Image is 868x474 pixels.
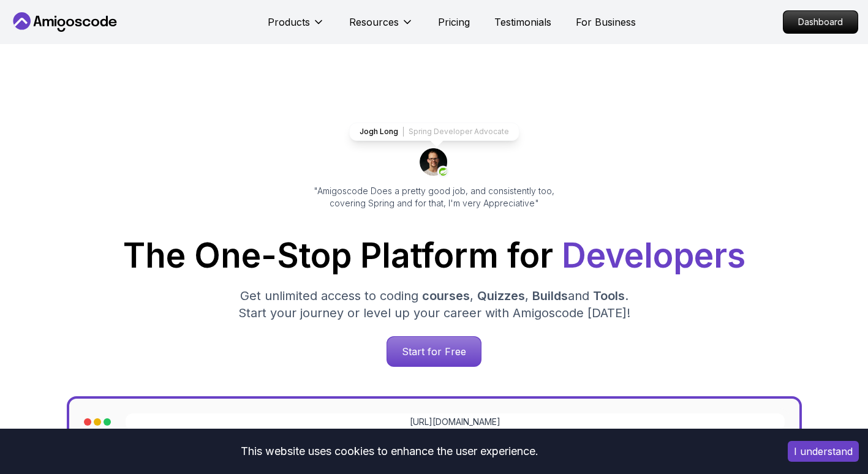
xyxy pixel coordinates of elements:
[420,148,449,178] img: josh long
[438,15,470,29] a: Pricing
[422,288,470,303] span: courses
[409,127,509,137] p: Spring Developer Advocate
[783,10,858,34] a: Dashboard
[494,15,551,29] a: Testimonials
[349,15,399,29] p: Resources
[477,288,525,303] span: Quizzes
[562,235,745,276] span: Developers
[297,185,572,209] p: "Amigoscode Does a pretty good job, and consistently too, covering Spring and for that, I'm very ...
[268,15,325,39] button: Products
[410,416,500,428] a: [URL][DOMAIN_NAME]
[788,441,859,462] button: Accept cookies
[576,15,636,29] a: For Business
[268,15,310,29] p: Products
[593,288,625,303] span: Tools
[349,15,413,39] button: Resources
[15,239,853,273] h1: The One-Stop Platform for
[9,438,769,465] div: This website uses cookies to enhance the user experience.
[360,127,398,137] p: Jogh Long
[783,11,858,33] p: Dashboard
[532,288,568,303] span: Builds
[387,337,481,366] p: Start for Free
[387,336,481,367] a: Start for Free
[228,287,640,322] p: Get unlimited access to coding , , and . Start your journey or level up your career with Amigosco...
